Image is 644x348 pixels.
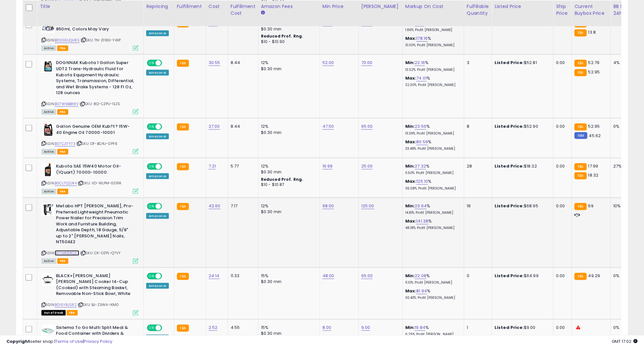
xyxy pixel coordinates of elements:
a: 27.32 [415,163,426,169]
a: B00GSUQURS [55,38,80,43]
div: % [405,60,459,72]
span: All listings that are currently out of stock and unavailable for purchase on Amazon [41,310,66,316]
span: 49.29 [588,273,600,279]
div: ASIN: [41,163,138,193]
div: 0.00 [556,124,567,129]
div: 4.55 [231,325,253,331]
span: OFF [161,273,171,279]
a: B07CJ17Y73 [55,141,75,147]
span: 52.95 [588,69,600,75]
div: 0 [467,273,487,279]
div: 7.17 [231,203,253,209]
a: 24.14 [209,273,220,279]
small: FBA [177,124,189,131]
div: Min Price [322,3,356,10]
div: $68.95 [495,203,548,209]
b: Sistema Microwave Breakfast Bowl, 850ml, Colors May Vary [56,20,135,34]
strong: Copyright [6,338,30,344]
div: 0.00 [556,163,567,169]
span: All listings currently available for purchase on Amazon [41,46,56,51]
span: OFF [161,124,171,130]
div: Fulfillable Quantity [467,3,489,17]
span: 45.62 [589,133,601,139]
span: | SKU: 8Q-CZPU-1EZS [80,101,120,106]
div: seller snap | | [6,339,112,345]
a: 25.00 [361,163,373,169]
div: 19 [467,203,487,209]
a: 23.56 [415,123,426,130]
small: FBA [177,203,189,210]
div: Ship Price [556,3,569,17]
a: B07MK88Q33 [55,250,79,256]
div: $10 - $10.90 [261,39,315,45]
div: 10% [613,203,635,209]
div: 0.00 [556,325,567,331]
th: The percentage added to the cost of goods (COGS) that forms the calculator for Min & Max prices. [402,1,464,26]
span: All listings currently available for purchase on Amazon [41,109,56,115]
b: Max: [405,139,417,145]
a: 30.55 [209,60,220,66]
div: Fulfillment [177,3,203,10]
div: $0.30 min [261,169,315,175]
img: 31YVmeKZrrL._SL40_.jpg [41,163,54,176]
div: [PERSON_NAME] [361,3,400,10]
b: DOGNNAK Kubota 1 Gallon Super UDT2 Trans-Hydraulic Fluid for Kubota Equipment Hydraulic Systems, ... [56,60,135,97]
div: Amazon AI [146,134,169,139]
span: ON [147,60,156,66]
small: FBA [177,163,189,170]
div: Markup on Cost [405,3,461,10]
div: 0.00 [556,203,567,209]
div: % [405,163,459,175]
div: Repricing [146,3,171,10]
span: | SKU: DF-BC4U-0PF6 [76,141,117,146]
span: 52.95 [588,123,600,129]
span: | SKU: VD-WLPM-GD9R [78,180,121,186]
div: Amazon AI [146,173,169,179]
small: FBA [574,124,586,131]
a: Terms of Use [55,338,83,344]
b: Max: [405,218,417,224]
p: 11.60% Profit [PERSON_NAME] [405,171,459,175]
img: 41LhGAShsCL._SL40_.jpg [41,60,54,73]
a: 27.00 [209,123,220,130]
span: 13.8 [588,29,596,35]
b: Listed Price: [495,123,524,129]
div: $0.30 min [261,209,315,215]
b: Min: [405,273,415,279]
div: 0% [613,273,635,279]
span: 17.99 [588,163,598,169]
div: 12% [261,60,315,66]
img: 414d4wzQWWL._SL40_.jpg [41,124,54,136]
div: 15% [261,273,315,279]
img: 31Y0JrurbWL._SL40_.jpg [41,325,54,338]
a: 125.10 [416,178,428,185]
small: Amazon Fees. [261,10,265,16]
b: BLACK+[PERSON_NAME] [PERSON_NAME] Cooker 14-Cup (Cooked) with Steaming Basket, Removable Non-Stic... [56,273,135,299]
div: 1 [467,325,487,331]
div: Cost [209,3,225,10]
div: 11.33 [231,273,253,279]
div: 12% [261,124,315,129]
div: 8.44 [231,60,253,66]
a: 47.50 [322,123,334,130]
small: FBA [574,273,586,280]
small: FBA [574,163,586,170]
a: 19.84 [415,324,425,331]
a: 70.00 [361,60,373,66]
a: B016Y8JSR2 [55,302,77,308]
small: FBA [177,60,189,67]
b: Listed Price: [495,203,524,209]
div: $52.90 [495,124,548,129]
small: FBA [574,69,586,76]
b: Reduced Prof. Rng. [261,33,303,39]
span: 18.32 [588,172,599,178]
div: Amazon Fees [261,3,317,10]
span: 69 [588,203,594,209]
a: 42.60 [209,203,221,209]
div: % [405,273,459,285]
small: FBA [574,203,586,210]
b: Kubota SAE 15W40 Motor Oil- (1Quart) 70000-10000 [56,163,135,177]
b: Gallon Genuine OEM Kub?t? 15W-40 Engine Oil 70000-10001 [56,124,135,137]
b: Max: [405,35,417,41]
b: Min: [405,60,415,66]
